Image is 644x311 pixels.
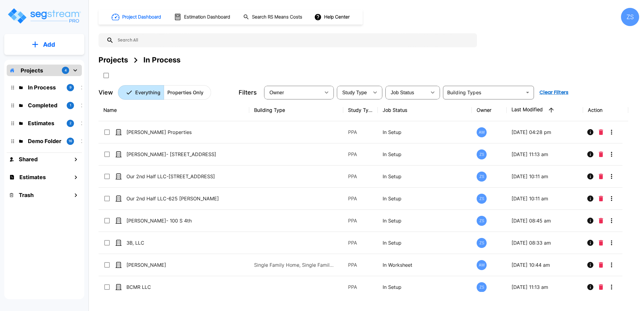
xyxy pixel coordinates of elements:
[342,90,367,95] span: Study Type
[135,89,160,96] p: Everything
[100,69,112,82] button: SelectAll
[249,99,343,121] th: Building Type
[596,192,605,205] button: Delete
[164,85,211,100] button: Properties Only
[596,237,605,249] button: Delete
[605,215,618,227] button: More-Options
[477,282,487,292] div: ZS
[348,151,373,158] p: PPA
[596,215,605,227] button: Delete
[383,217,467,224] p: In Setup
[477,216,487,226] div: ZS
[596,170,605,182] button: Delete
[605,170,618,182] button: More-Options
[270,90,284,95] span: Owner
[172,11,233,23] button: Estimation Dashboard
[21,66,43,75] p: Projects
[596,281,605,293] button: Delete
[126,173,227,180] p: Our 2nd Half LLC-[STREET_ADDRESS]
[118,85,164,100] button: Everything
[605,192,618,205] button: More-Options
[126,151,227,158] p: [PERSON_NAME]- [STREET_ADDRESS]
[114,33,474,47] input: Search All
[99,88,113,97] p: View
[167,89,203,96] p: Properties Only
[523,88,532,97] button: Open
[348,195,373,202] p: PPA
[383,239,467,246] p: In Setup
[477,172,487,182] div: ZS
[241,11,306,23] button: Search RS Means Costs
[126,283,227,291] p: BCMR LLC
[512,283,578,291] p: [DATE] 11:13 am
[512,173,578,180] p: [DATE] 10:11 am
[383,195,467,202] p: In Setup
[109,10,164,24] button: Project Dashboard
[348,283,373,291] p: PPA
[378,99,472,121] th: Job Status
[605,259,618,271] button: More-Options
[28,83,62,92] p: In Process
[584,148,596,160] button: Info
[65,68,67,73] p: 4
[126,129,227,136] p: [PERSON_NAME] Properties
[512,129,578,136] p: [DATE] 04:28 pm
[383,261,467,269] p: In Worksheet
[596,148,605,160] button: Delete
[445,88,522,97] input: Building Types
[596,126,605,138] button: Delete
[69,139,72,144] p: 16
[383,173,467,180] p: In Setup
[584,126,596,138] button: Info
[383,129,467,136] p: In Setup
[391,90,414,95] span: Job Status
[348,217,373,224] p: PPA
[28,101,62,109] p: Completed
[69,85,72,90] p: 9
[19,155,38,163] h1: Shared
[584,281,596,293] button: Info
[252,14,302,21] h1: Search RS Means Costs
[348,261,373,269] p: PPA
[143,55,180,65] div: In Process
[19,173,46,181] h1: Estimates
[584,259,596,271] button: Info
[126,217,227,224] p: [PERSON_NAME]- 100 S 4th
[584,215,596,227] button: Info
[338,84,369,101] div: Select
[512,195,578,202] p: [DATE] 10:11 am
[126,261,227,269] p: [PERSON_NAME]
[477,149,487,159] div: ZS
[512,239,578,246] p: [DATE] 08:33 am
[605,148,618,160] button: More-Options
[605,281,618,293] button: More-Options
[477,260,487,270] div: AW
[605,126,618,138] button: More-Options
[348,129,373,136] p: PPA
[383,283,467,291] p: In Setup
[621,8,639,26] div: ZS
[584,170,596,182] button: Info
[313,11,352,23] button: Help Center
[584,192,596,205] button: Info
[265,84,320,101] div: Select
[122,14,161,21] h1: Project Dashboard
[184,14,230,21] h1: Estimation Dashboard
[126,195,227,202] p: Our 2nd Half LLC-625 [PERSON_NAME]
[239,88,257,97] p: Filters
[387,84,427,101] div: Select
[99,99,249,121] th: Name
[70,103,71,108] p: 1
[343,99,378,121] th: Study Type
[28,119,62,127] p: Estimates
[605,237,618,249] button: More-Options
[4,36,84,53] button: Add
[69,121,72,126] p: 2
[348,173,373,180] p: PPA
[43,40,55,49] p: Add
[512,217,578,224] p: [DATE] 08:45 am
[383,151,467,158] p: In Setup
[477,238,487,248] div: ZS
[19,191,34,199] h1: Trash
[477,127,487,137] div: AW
